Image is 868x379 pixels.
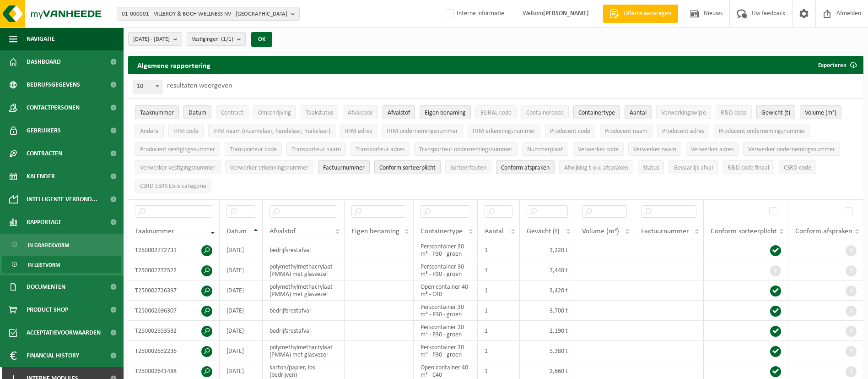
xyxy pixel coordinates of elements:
span: Verwerker ondernemingsnummer [748,146,835,153]
span: Product Shop [27,298,68,321]
span: Contracten [27,142,62,165]
span: Eigen benaming [351,228,399,235]
span: Datum [189,110,206,116]
span: Gebruikers [27,119,61,142]
button: Verwerker adresVerwerker adres: Activate to sort [686,142,739,156]
td: 1 [478,341,520,361]
button: Producent codeProducent code: Activate to sort [545,124,595,137]
td: Perscontainer 30 m³ - P30 - groen [414,321,478,341]
strong: [PERSON_NAME] [543,10,589,17]
button: EURAL codeEURAL code: Activate to sort [475,105,517,119]
button: NummerplaatNummerplaat: Activate to sort [522,142,568,156]
button: TaaknummerTaaknummer: Activate to remove sorting [135,105,179,119]
span: Verwerker naam [633,146,676,153]
td: polymethylmethacrylaat (PMMA) met glasvezel [263,280,345,301]
td: T250002653532 [128,321,220,341]
button: SorteerfoutenSorteerfouten: Activate to sort [445,160,491,174]
label: Interne informatie [444,7,504,21]
td: [DATE] [220,260,263,280]
span: IHM code [173,128,199,135]
button: Transporteur ondernemingsnummerTransporteur ondernemingsnummer : Activate to sort [414,142,518,156]
td: 3,700 t [520,301,575,321]
button: AantalAantal: Activate to sort [625,105,652,119]
td: T250002652236 [128,341,220,361]
button: CSRD codeCSRD code: Activate to sort [779,160,816,174]
button: Producent naamProducent naam: Activate to sort [600,124,652,137]
button: Gewicht (t)Gewicht (t): Activate to sort [756,105,795,119]
button: Afwijking t.o.v. afsprakenAfwijking t.o.v. afspraken: Activate to sort [559,160,633,174]
td: T250002772731 [128,240,220,260]
span: Status [643,165,659,171]
button: Transporteur codeTransporteur code: Activate to sort [225,142,282,156]
span: [DATE] - [DATE] [133,33,170,46]
span: Datum [226,228,247,235]
button: R&D code finaalR&amp;D code finaal: Activate to sort [722,160,774,174]
button: AfvalcodeAfvalcode: Activate to sort [343,105,378,119]
span: CSRD ESRS E5-5 categorie [140,183,206,190]
a: Offerte aanvragen [603,5,678,23]
span: Omschrijving [258,110,291,116]
td: bedrijfsrestafval [263,240,345,260]
button: Transporteur naamTransporteur naam: Activate to sort [286,142,346,156]
span: Contract [221,110,243,116]
td: polymethylmethacrylaat (PMMA) met glasvezel [263,260,345,280]
span: Producent vestigingsnummer [140,146,215,153]
span: 01-000001 - VILLEROY & BOCH WELLNESS NV - [GEOGRAPHIC_DATA] [122,7,287,21]
button: Producent ondernemingsnummerProducent ondernemingsnummer: Activate to sort [714,124,810,137]
span: Gewicht (t) [527,228,560,235]
td: T250002726397 [128,280,220,301]
a: In lijstvorm [2,256,121,273]
td: [DATE] [220,240,263,260]
span: Rapportage [27,211,62,234]
span: Kalender [27,165,55,188]
button: CSRD ESRS E5-5 categorieCSRD ESRS E5-5 categorie: Activate to sort [135,179,211,192]
button: FactuurnummerFactuurnummer: Activate to sort [318,160,370,174]
td: 3,420 t [520,280,575,301]
span: Producent code [550,128,590,135]
td: 1 [478,240,520,260]
span: R&D code [721,110,747,116]
button: Verwerker vestigingsnummerVerwerker vestigingsnummer: Activate to sort [135,160,221,174]
button: Gevaarlijk afval : Activate to sort [669,160,718,174]
span: IHM erkenningsnummer [473,128,535,135]
count: (1/1) [221,36,233,42]
span: Verwerker code [578,146,619,153]
span: Offerte aanvragen [621,9,674,18]
span: Afvalstof [270,228,296,235]
span: Taaknummer [135,228,174,235]
button: Eigen benamingEigen benaming: Activate to sort [420,105,471,119]
td: 1 [478,260,520,280]
span: Aantal [485,228,504,235]
button: Conform afspraken : Activate to sort [496,160,555,174]
span: Producent naam [605,128,647,135]
span: Conform afspraken [501,165,550,171]
button: AndereAndere: Activate to sort [135,124,164,137]
span: Vestigingen [192,33,233,46]
span: Financial History [27,344,79,367]
td: [DATE] [220,301,263,321]
span: Factuurnummer [323,165,365,171]
span: Taaknummer [140,110,174,116]
span: Containertype [578,110,615,116]
button: IHM naam (inzamelaar, handelaar, makelaar)IHM naam (inzamelaar, handelaar, makelaar): Activate to... [208,124,335,137]
td: Perscontainer 30 m³ - P30 - groen [414,240,478,260]
button: Vestigingen(1/1) [187,32,246,46]
span: Afvalstof [388,110,410,116]
span: Conform afspraken [795,228,852,235]
button: ContractContract: Activate to sort [216,105,248,119]
span: EURAL code [480,110,512,116]
span: Volume (m³) [805,110,836,116]
td: bedrijfsrestafval [263,301,345,321]
td: [DATE] [220,321,263,341]
td: polymethylmethacrylaat (PMMA) met glasvezel [263,341,345,361]
span: Conform sorteerplicht [711,228,776,235]
button: R&D codeR&amp;D code: Activate to sort [716,105,752,119]
button: Producent adresProducent adres: Activate to sort [657,124,709,137]
a: In grafiekvorm [2,236,121,253]
button: IHM codeIHM code: Activate to sort [168,124,204,137]
span: IHM naam (inzamelaar, handelaar, makelaar) [213,128,330,135]
td: 1 [478,280,520,301]
span: Verwerker adres [691,146,733,153]
span: Intelligente verbond... [27,188,97,211]
button: TaakstatusTaakstatus: Activate to sort [301,105,338,119]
